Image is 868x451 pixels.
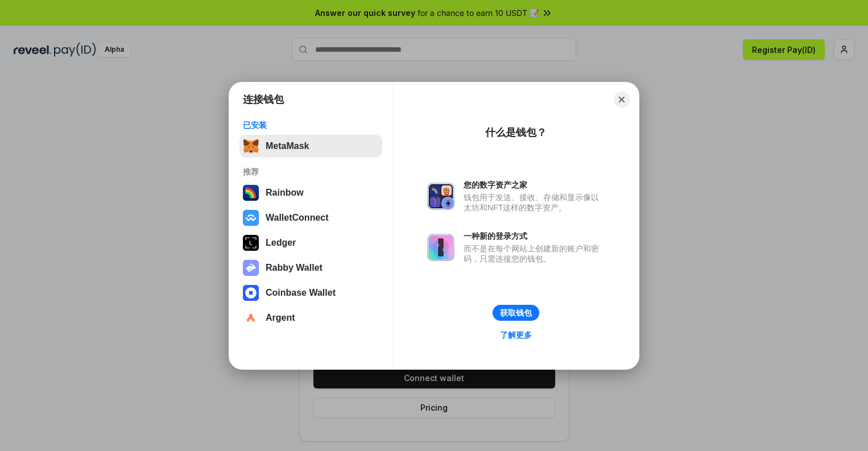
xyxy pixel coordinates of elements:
img: svg+xml,%3Csvg%20xmlns%3D%22http%3A%2F%2Fwww.w3.org%2F2000%2Fsvg%22%20width%3D%2228%22%20height%3... [243,235,259,251]
button: WalletConnect [239,206,382,229]
div: 已安装 [243,120,379,130]
img: svg+xml,%3Csvg%20fill%3D%22none%22%20height%3D%2233%22%20viewBox%3D%220%200%2035%2033%22%20width%... [243,138,259,154]
div: 一种新的登录方式 [464,231,605,241]
img: svg+xml,%3Csvg%20width%3D%2228%22%20height%3D%2228%22%20viewBox%3D%220%200%2028%2028%22%20fill%3D... [243,210,259,226]
div: 什么是钱包？ [485,126,547,139]
div: Rainbow [266,188,304,198]
div: WalletConnect [266,213,329,223]
div: MetaMask [266,141,309,151]
button: Rabby Wallet [239,256,382,279]
img: svg+xml,%3Csvg%20width%3D%2228%22%20height%3D%2228%22%20viewBox%3D%220%200%2028%2028%22%20fill%3D... [243,310,259,326]
button: MetaMask [239,135,382,158]
div: Ledger [266,238,296,248]
div: 而不是在每个网站上创建新的账户和密码，只需连接您的钱包。 [464,243,605,264]
div: 了解更多 [500,330,532,340]
button: 获取钱包 [493,305,539,321]
img: svg+xml,%3Csvg%20width%3D%2228%22%20height%3D%2228%22%20viewBox%3D%220%200%2028%2028%22%20fill%3D... [243,285,259,301]
div: 获取钱包 [500,308,532,318]
a: 了解更多 [493,328,539,342]
h1: 连接钱包 [243,93,284,106]
div: Rabby Wallet [266,263,323,273]
img: svg+xml,%3Csvg%20xmlns%3D%22http%3A%2F%2Fwww.w3.org%2F2000%2Fsvg%22%20fill%3D%22none%22%20viewBox... [427,234,454,261]
img: svg+xml,%3Csvg%20xmlns%3D%22http%3A%2F%2Fwww.w3.org%2F2000%2Fsvg%22%20fill%3D%22none%22%20viewBox... [427,183,454,210]
div: 推荐 [243,167,379,177]
button: Ledger [239,231,382,254]
div: 您的数字资产之家 [464,180,605,190]
button: Rainbow [239,181,382,204]
button: Argent [239,307,382,329]
div: Coinbase Wallet [266,288,336,298]
button: Coinbase Wallet [239,282,382,304]
div: Argent [266,313,295,323]
button: Close [614,92,630,107]
img: svg+xml,%3Csvg%20width%3D%22120%22%20height%3D%22120%22%20viewBox%3D%220%200%20120%20120%22%20fil... [243,185,259,201]
div: 钱包用于发送、接收、存储和显示像以太坊和NFT这样的数字资产。 [464,192,605,213]
img: svg+xml,%3Csvg%20xmlns%3D%22http%3A%2F%2Fwww.w3.org%2F2000%2Fsvg%22%20fill%3D%22none%22%20viewBox... [243,260,259,276]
